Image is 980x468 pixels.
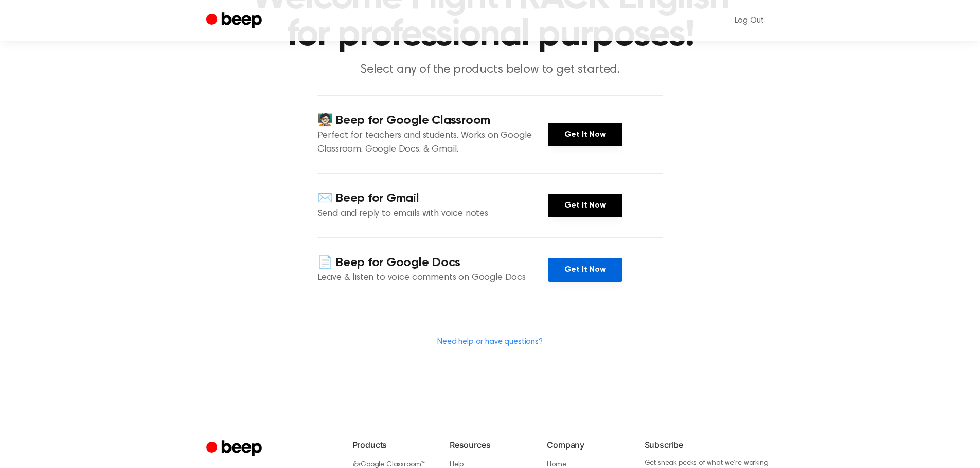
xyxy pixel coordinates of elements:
[317,254,548,271] h4: 📄 Beep for Google Docs
[437,338,543,346] a: Need help or have questions?
[548,194,622,217] a: Get It Now
[548,123,622,146] a: Get It Now
[317,129,548,157] p: Perfect for teachers and students. Works on Google Classroom, Google Docs, & Gmail.
[317,112,548,129] h4: 🧑🏻‍🏫 Beep for Google Classroom
[450,439,530,451] h6: Resources
[206,11,264,31] a: Beep
[317,207,548,221] p: Send and reply to emails with voice notes
[645,439,774,451] h6: Subscribe
[548,258,622,282] a: Get It Now
[724,8,774,33] a: Log Out
[547,439,628,451] h6: Company
[317,190,548,207] h4: ✉️ Beep for Gmail
[352,439,433,451] h6: Products
[317,271,548,285] p: Leave & listen to voice comments on Google Docs
[206,439,264,459] a: Cruip
[293,62,688,79] p: Select any of the products below to get started.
